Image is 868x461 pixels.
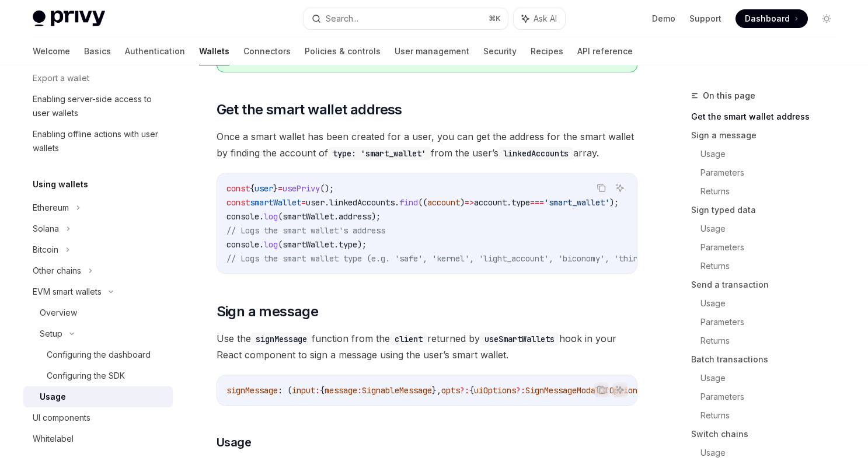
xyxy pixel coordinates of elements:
span: usePrivy [283,183,320,194]
span: find [399,197,418,208]
div: Whitelabel [33,432,74,446]
a: Batch transactions [691,350,845,369]
span: 'smart_wallet' [544,197,609,208]
a: Parameters [700,313,845,331]
a: Welcome [33,37,70,65]
span: ); [371,211,381,222]
a: Support [689,13,721,25]
span: ); [609,197,619,208]
span: opts [441,385,460,396]
span: (( [418,197,427,208]
a: Demo [652,13,675,25]
span: input [292,385,315,396]
span: uiOptions [474,385,516,396]
a: Configuring the dashboard [23,344,173,365]
a: Usage [700,145,845,163]
span: type [511,197,530,208]
span: ?: [516,385,525,396]
span: message [325,385,357,396]
span: account [474,197,507,208]
a: Usage [23,386,173,407]
span: user [306,197,325,208]
span: linkedAccounts [329,197,395,208]
img: light logo [33,11,105,27]
span: { [469,385,474,396]
div: Enabling offline actions with user wallets [33,127,166,155]
span: log [264,211,278,222]
span: === [530,197,544,208]
span: Get the smart wallet address [217,100,402,119]
span: smartWallet [250,197,301,208]
span: . [395,197,399,208]
a: Authentication [125,37,185,65]
a: UI components [23,407,173,428]
span: const [226,197,250,208]
span: ( [278,239,283,250]
div: Other chains [33,264,81,278]
span: account [427,197,460,208]
a: Connectors [243,37,291,65]
code: linkedAccounts [499,147,573,160]
span: . [259,239,264,250]
div: Ethereum [33,201,69,215]
span: : [357,385,362,396]
span: signMessage [226,385,278,396]
a: Security [483,37,517,65]
code: client [390,333,427,345]
span: : ( [278,385,292,396]
div: Usage [40,390,66,404]
span: user [255,183,273,194]
span: Once a smart wallet has been created for a user, you can get the address for the smart wallet by ... [217,128,637,161]
h5: Using wallets [33,177,88,191]
button: Ask AI [612,180,628,195]
span: SignableMessage [362,385,432,396]
span: On this page [703,89,755,103]
span: // Logs the smart wallet type (e.g. 'safe', 'kernel', 'light_account', 'biconomy', 'thirdweb', 'c... [226,253,782,264]
a: Returns [700,331,845,350]
div: Configuring the dashboard [47,348,151,362]
span: smartWallet [283,239,334,250]
a: Overview [23,302,173,323]
span: smartWallet [283,211,334,222]
a: Parameters [700,163,845,182]
a: Usage [700,369,845,387]
span: ⌘ K [489,14,501,23]
button: Ask AI [514,8,565,29]
div: Solana [33,222,59,236]
button: Ask AI [612,382,628,397]
div: Setup [40,327,62,341]
a: Enabling offline actions with user wallets [23,124,173,159]
a: Wallets [199,37,229,65]
a: Basics [84,37,111,65]
span: ( [278,211,283,222]
a: Returns [700,406,845,425]
span: . [325,197,329,208]
div: Enabling server-side access to user wallets [33,92,166,120]
span: log [264,239,278,250]
button: Toggle dark mode [817,9,836,28]
a: Get the smart wallet address [691,107,845,126]
div: UI components [33,411,90,425]
span: Usage [217,434,252,450]
div: Configuring the SDK [47,369,125,383]
a: Whitelabel [23,428,173,449]
span: = [301,197,306,208]
span: { [250,183,255,194]
a: Recipes [531,37,563,65]
a: Enabling server-side access to user wallets [23,89,173,124]
a: Send a transaction [691,275,845,294]
span: address [339,211,371,222]
span: ?: [460,385,469,396]
code: type: 'smart_wallet' [328,147,431,160]
span: Dashboard [745,13,790,25]
button: Copy the contents from the code block [594,180,609,195]
a: Returns [700,182,845,201]
span: Use the function from the returned by hook in your React component to sign a message using the us... [217,330,637,363]
span: }, [432,385,441,396]
a: User management [395,37,469,65]
span: } [273,183,278,194]
span: . [334,239,339,250]
a: Usage [700,219,845,238]
button: Copy the contents from the code block [594,382,609,397]
a: Sign typed data [691,201,845,219]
